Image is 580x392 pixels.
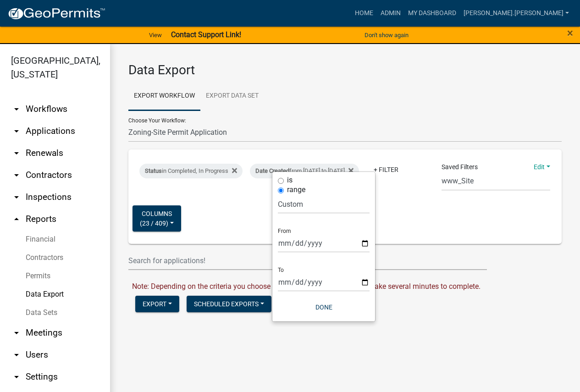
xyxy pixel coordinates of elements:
[11,170,22,181] i: arrow_drop_down
[145,167,162,174] span: Status
[287,186,305,193] label: range
[250,164,359,178] div: from [DATE] to [DATE]
[287,177,293,184] label: is
[145,28,166,43] a: View
[139,164,243,178] div: in Completed, In Progress
[128,82,200,111] a: Export Workflow
[132,282,481,291] span: Note: Depending on the criteria you choose above, the export process may take several minutes to ...
[11,349,22,360] i: arrow_drop_down
[278,299,370,315] button: Done
[460,5,573,22] a: [PERSON_NAME].[PERSON_NAME]
[11,126,22,137] i: arrow_drop_down
[377,5,404,22] a: Admin
[442,162,478,172] span: Saved Filters
[128,251,487,270] input: Search for applications!
[11,148,22,159] i: arrow_drop_down
[200,82,264,111] a: Export Data Set
[128,62,562,78] h3: Data Export
[255,167,289,174] span: Date Created
[351,5,377,22] a: Home
[171,30,241,39] strong: Contact Support Link!
[567,27,573,39] span: ×
[534,163,550,171] a: Edit
[11,214,22,225] i: arrow_drop_up
[133,205,181,232] button: Columns(23 / 409)
[187,296,271,312] button: Scheduled Exports
[11,371,22,382] i: arrow_drop_down
[366,161,406,178] a: + Filter
[135,296,179,312] button: Export
[142,219,166,226] span: 23 / 409
[404,5,460,22] a: My Dashboard
[361,28,412,43] button: Don't show again
[11,192,22,203] i: arrow_drop_down
[11,104,22,115] i: arrow_drop_down
[11,327,22,338] i: arrow_drop_down
[567,28,573,39] button: Close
